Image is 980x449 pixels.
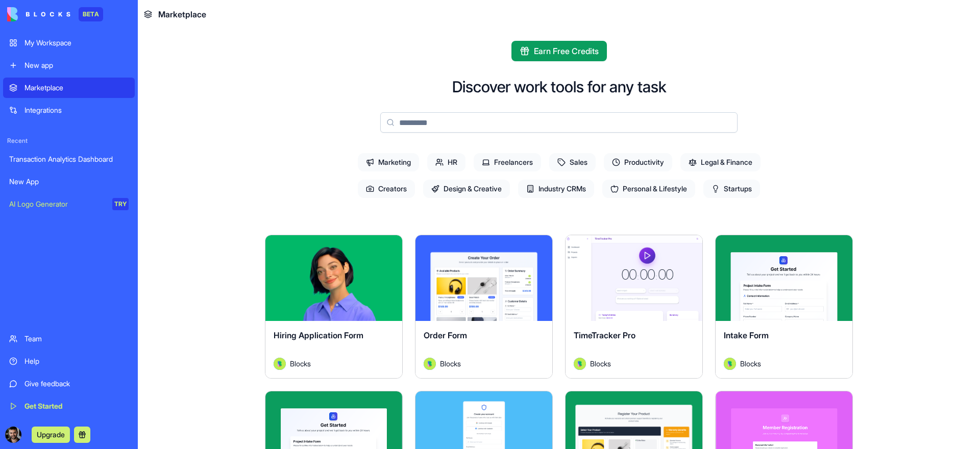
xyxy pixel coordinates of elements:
span: Marketplace [158,8,206,20]
span: Blocks [290,358,311,369]
div: New App [9,177,129,187]
a: Intake FormAvatarBlocks [715,235,853,379]
a: Integrations [3,100,135,120]
span: Design & Creative [423,180,510,198]
div: Give feedback [24,379,129,389]
div: Integrations [24,105,129,115]
img: Avatar [424,358,436,370]
button: Earn Free Credits [511,41,607,61]
span: Hiring Application Form [274,330,363,340]
span: Marketing [358,153,419,171]
span: Blocks [740,358,761,369]
span: Personal & Lifestyle [602,180,695,198]
div: Transaction Analytics Dashboard [9,154,129,164]
a: Order FormAvatarBlocks [415,235,553,379]
a: Help [3,351,135,371]
a: Hiring Application FormAvatarBlocks [265,235,403,379]
a: Team [3,329,135,349]
a: AI Logo GeneratorTRY [3,194,135,214]
span: Productivity [604,153,672,171]
span: Blocks [590,358,611,369]
a: TimeTracker ProAvatarBlocks [565,235,703,379]
a: Marketplace [3,78,135,98]
span: Startups [703,180,760,198]
span: Blocks [440,358,461,369]
div: Team [24,334,129,344]
h2: Discover work tools for any task [452,78,666,96]
a: Give feedback [3,373,135,394]
span: Order Form [424,330,467,340]
img: ACg8ocIhLtIJhtGR8oHzY_JOKl4a9iA24r-rWX_L4myQwbBt2wb0UYe2rA=s96-c [5,427,21,443]
div: New app [24,60,129,70]
div: AI Logo Generator [9,199,105,209]
span: TimeTracker Pro [574,330,635,340]
div: Help [24,356,129,366]
img: Avatar [274,358,286,370]
div: Get Started [24,401,129,411]
span: Recent [3,137,135,145]
img: Avatar [574,358,586,370]
span: Legal & Finance [680,153,761,171]
span: Earn Free Credits [534,45,599,57]
span: Intake Form [724,330,769,340]
div: BETA [79,7,103,21]
a: BETA [7,7,103,21]
a: Transaction Analytics Dashboard [3,149,135,169]
a: My Workspace [3,33,135,53]
span: Freelancers [474,153,541,171]
div: Marketplace [24,83,129,93]
a: New App [3,171,135,192]
div: My Workspace [24,38,129,48]
a: Get Started [3,396,135,416]
a: New app [3,55,135,76]
span: HR [427,153,465,171]
span: Creators [358,180,415,198]
img: Avatar [724,358,736,370]
span: Sales [549,153,596,171]
img: logo [7,7,70,21]
button: Upgrade [32,427,70,443]
a: Upgrade [32,429,70,439]
div: TRY [112,198,129,210]
span: Industry CRMs [518,180,594,198]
